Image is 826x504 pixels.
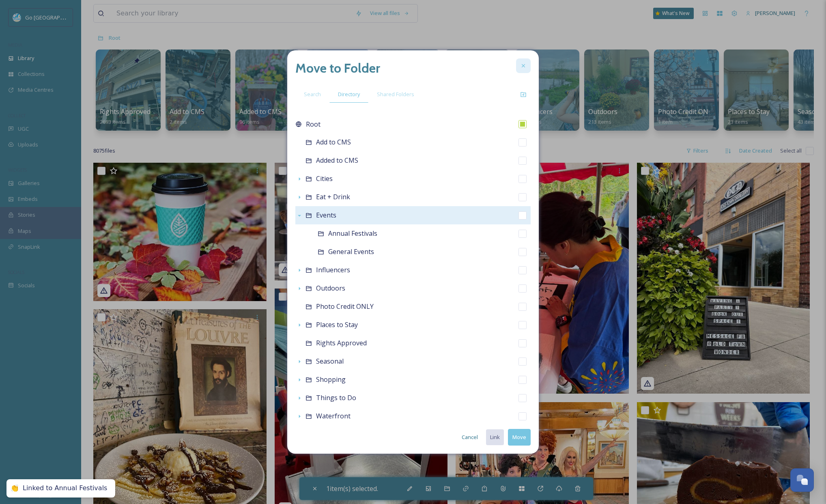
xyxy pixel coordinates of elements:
span: Shared Folders [377,90,414,98]
div: Linked to Annual Festivals [23,484,107,493]
span: Directory [338,90,360,98]
span: Things to Do [316,393,356,402]
span: Root [306,119,321,129]
span: Seasonal [316,357,344,366]
span: Events [316,211,336,220]
div: 👏 [11,484,19,493]
span: Shopping [316,375,346,384]
span: Add to CMS [316,138,351,146]
h2: Move to Folder [295,58,380,78]
button: Link [486,429,504,445]
span: Search [304,90,321,98]
span: Added to CMS [316,156,358,165]
button: Open Chat [790,468,814,492]
span: Eat + Drink [316,192,350,201]
button: Cancel [458,429,482,445]
span: Rights Approved [316,338,367,347]
span: Places to Stay [316,320,358,329]
span: Photo Credit ONLY [316,302,374,311]
span: Annual Festivals [328,229,377,238]
span: Waterfront [316,411,351,420]
span: Outdoors [316,284,345,293]
span: General Events [328,247,374,256]
span: Cities [316,174,333,183]
button: Move [508,429,531,446]
span: Influencers [316,265,350,274]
